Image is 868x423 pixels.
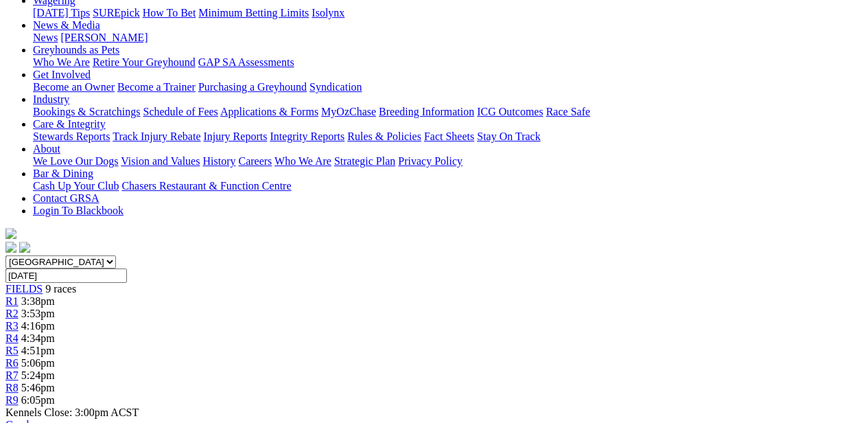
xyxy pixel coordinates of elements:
a: About [33,143,60,155]
a: Greyhounds as Pets [33,44,119,56]
span: 5:24pm [21,369,55,381]
a: R6 [5,357,19,369]
a: Strategic Plan [334,155,395,167]
span: 4:16pm [21,320,55,332]
a: Chasers Restaurant & Function Centre [121,180,291,192]
a: Breeding Information [379,106,474,117]
a: SUREpick [93,7,139,19]
a: Minimum Betting Limits [198,7,309,19]
a: R9 [5,394,19,406]
a: R8 [5,382,19,393]
a: Cash Up Your Club [33,180,119,192]
a: Who We Are [33,56,90,68]
a: Schedule of Fees [143,106,218,117]
a: Become a Trainer [117,81,196,93]
a: Syndication [309,81,362,93]
a: Purchasing a Greyhound [198,81,307,93]
a: Who We Are [274,155,331,167]
input: Select date [5,268,127,283]
a: R2 [5,308,19,319]
a: Track Injury Rebate [113,130,200,142]
span: 3:53pm [21,308,55,319]
a: Bookings & Scratchings [33,106,140,117]
a: Race Safe [546,106,589,117]
div: Get Involved [33,81,863,93]
a: [DATE] Tips [33,7,90,19]
a: Integrity Reports [270,130,344,142]
div: Industry [33,106,863,118]
span: 4:34pm [21,332,55,344]
div: News & Media [33,32,863,44]
a: Retire Your Greyhound [93,56,196,68]
div: Greyhounds as Pets [33,56,863,69]
span: 3:38pm [21,295,55,307]
a: R5 [5,345,19,356]
a: News [33,32,58,43]
a: Stewards Reports [33,130,110,142]
a: News & Media [33,19,100,31]
span: 6:05pm [21,394,55,406]
a: ICG Outcomes [477,106,543,117]
a: Privacy Policy [398,155,462,167]
a: Applications & Forms [220,106,318,117]
a: We Love Our Dogs [33,155,118,167]
span: 4:51pm [21,345,55,356]
a: Become an Owner [33,81,115,93]
img: facebook.svg [5,242,16,253]
div: Bar & Dining [33,180,863,192]
a: Isolynx [312,7,344,19]
a: Get Involved [33,69,91,80]
a: Rules & Policies [347,130,421,142]
a: R4 [5,332,19,344]
span: 5:46pm [21,382,55,393]
a: Fact Sheets [424,130,474,142]
span: Kennels Close: 3:00pm ACST [5,407,139,418]
a: FIELDS [5,283,43,295]
a: Login To Blackbook [33,205,124,216]
div: Wagering [33,7,863,19]
span: 5:06pm [21,357,55,369]
a: Vision and Values [121,155,200,167]
a: R7 [5,369,19,381]
a: MyOzChase [321,106,376,117]
a: How To Bet [143,7,196,19]
a: Injury Reports [203,130,267,142]
a: Stay On Track [477,130,540,142]
a: GAP SA Assessments [198,56,294,68]
a: History [202,155,235,167]
div: Care & Integrity [33,130,863,143]
div: About [33,155,863,168]
a: Bar & Dining [33,168,93,179]
a: [PERSON_NAME] [60,32,148,43]
a: Care & Integrity [33,118,106,130]
img: twitter.svg [19,242,30,253]
a: R1 [5,295,19,307]
a: Contact GRSA [33,192,99,204]
span: 9 races [45,283,76,295]
a: Industry [33,93,69,105]
a: R3 [5,320,19,332]
img: logo-grsa-white.png [5,228,16,239]
a: Careers [238,155,272,167]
